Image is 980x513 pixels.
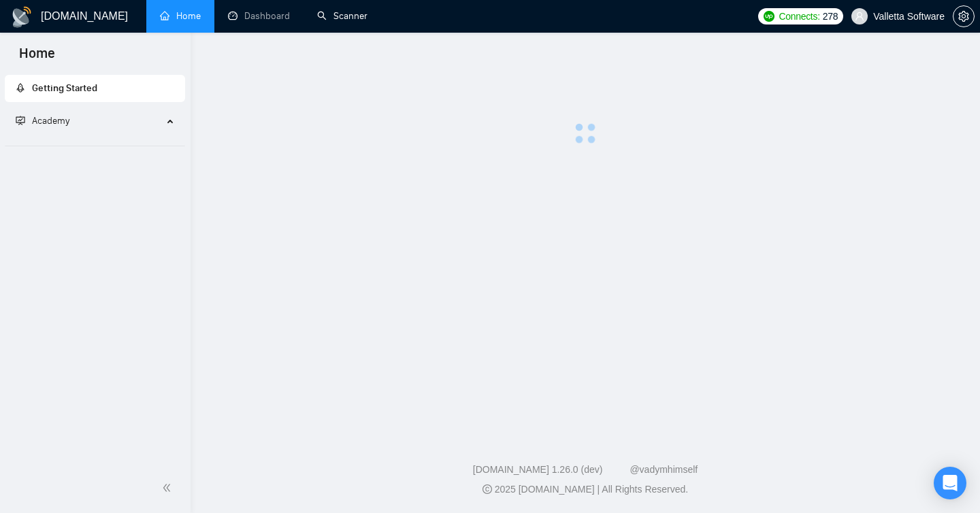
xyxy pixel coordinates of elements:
img: logo [11,6,33,28]
span: fund-projection-screen [16,116,25,125]
a: searchScanner [317,10,367,22]
span: copyright [483,484,492,494]
span: Home [8,44,66,72]
span: Connects: [779,9,819,24]
button: setting [953,5,975,27]
li: Getting Started [5,75,185,102]
a: dashboardDashboard [228,10,290,22]
div: 2025 [DOMAIN_NAME] | All Rights Reserved. [201,482,969,497]
li: Academy Homepage [5,140,185,149]
a: setting [953,11,975,22]
span: Getting Started [32,82,97,94]
a: @vadymhimself [630,464,698,475]
span: double-left [162,481,176,495]
a: [DOMAIN_NAME] 1.26.0 (dev) [473,464,603,475]
a: homeHome [160,10,201,22]
div: Open Intercom Messenger [934,467,966,499]
span: user [855,12,864,21]
span: 278 [823,9,838,24]
span: Academy [32,115,69,127]
img: upwork-logo.png [764,11,774,22]
span: Academy [16,115,69,127]
span: rocket [16,83,25,93]
span: setting [953,11,974,22]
